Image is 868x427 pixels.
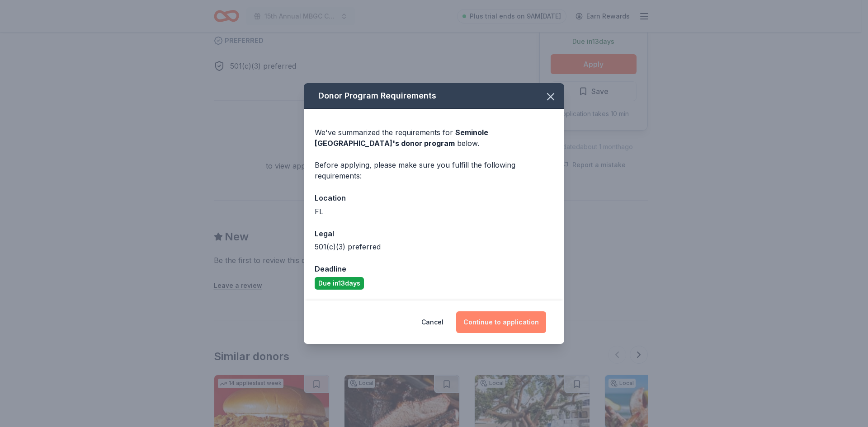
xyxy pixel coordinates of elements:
[315,241,553,252] div: 501(c)(3) preferred
[315,192,553,204] div: Location
[304,83,564,109] div: Donor Program Requirements
[315,127,553,149] div: We've summarized the requirements for below.
[421,311,443,333] button: Cancel
[315,277,364,290] div: Due in 13 days
[315,263,553,275] div: Deadline
[315,206,553,217] div: FL
[315,160,553,181] div: Before applying, please make sure you fulfill the following requirements:
[315,228,553,239] div: Legal
[456,311,546,333] button: Continue to application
